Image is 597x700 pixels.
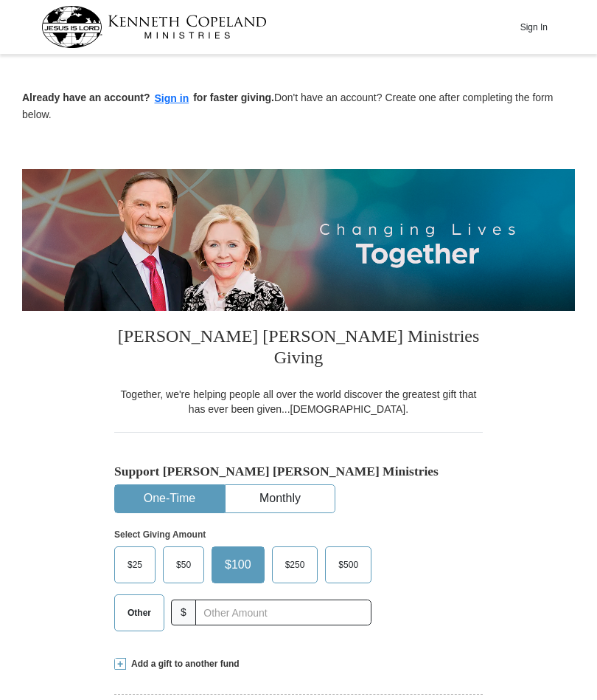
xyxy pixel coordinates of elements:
[150,90,194,107] button: Sign in
[171,600,196,625] span: $
[114,464,483,479] h5: Support [PERSON_NAME] [PERSON_NAME] Ministries
[331,554,366,576] span: $500
[217,554,259,576] span: $100
[120,554,150,576] span: $25
[169,554,198,576] span: $50
[512,16,556,38] button: Sign In
[278,554,313,576] span: $250
[115,485,224,512] button: One-Time
[114,529,206,540] strong: Select Giving Amount
[22,90,575,122] p: Don't have an account? Create one after completing the form below.
[22,92,274,103] strong: Already have an account? for faster giving.
[114,387,483,416] div: Together, we're helping people all over the world discover the greatest gift that has ever been g...
[195,600,371,625] input: Other Amount
[126,658,240,670] span: Add a gift to another fund
[226,485,335,512] button: Monthly
[120,602,158,624] span: Other
[41,6,267,48] img: kcm-header-logo.svg
[114,311,483,387] h3: [PERSON_NAME] [PERSON_NAME] Ministries Giving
